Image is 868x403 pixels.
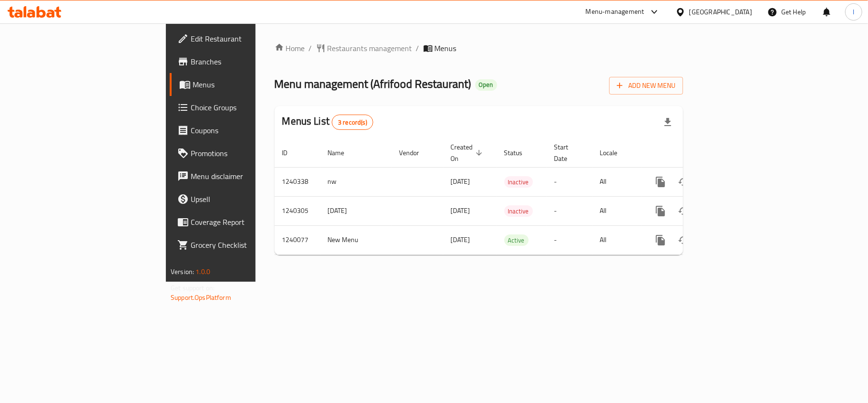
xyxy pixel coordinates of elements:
span: Coupons [191,125,303,136]
td: nw [320,167,392,196]
div: Total records count [332,115,373,130]
table: enhanced table [275,138,748,255]
button: Change Status [672,200,695,223]
a: Restaurants management [316,42,412,54]
button: more [649,200,672,223]
span: Branches [191,56,303,67]
a: Choice Groups [170,96,311,119]
th: Actions [642,138,748,168]
nav: breadcrumb [275,42,683,54]
span: Active [504,235,529,246]
div: Menu-management [586,6,644,18]
td: - [547,167,592,196]
span: Menus [193,79,303,90]
span: ID [282,147,300,159]
span: Menu disclaimer [191,170,303,182]
li: / [416,42,419,54]
span: Status [504,147,535,159]
div: Inactive [504,205,533,217]
span: Inactive [504,206,533,217]
td: All [592,225,642,255]
td: New Menu [320,225,392,255]
span: Grocery Checklist [191,239,303,251]
span: Inactive [504,177,533,188]
button: more [649,170,672,193]
span: [DATE] [451,233,470,246]
a: Menu disclaimer [170,165,311,188]
span: Name [328,147,357,159]
a: Coverage Report [170,211,311,233]
a: Support.OpsPlatform [171,291,231,304]
a: Promotions [170,142,311,165]
span: Edit Restaurant [191,33,303,44]
span: Locale [600,147,630,159]
div: Inactive [504,176,533,188]
a: Branches [170,50,311,73]
span: l [853,7,854,17]
span: [DATE] [451,175,470,188]
span: Menu management ( Afrifood Restaurant ) [275,73,471,95]
button: Change Status [672,170,695,193]
td: All [592,196,642,225]
span: Coverage Report [191,216,303,228]
a: Coupons [170,119,311,142]
button: Change Status [672,229,695,252]
span: [DATE] [451,204,470,217]
span: Get support on: [171,282,214,294]
span: 3 record(s) [332,118,373,127]
div: Active [504,234,529,246]
div: Open [475,79,497,91]
span: Vendor [399,147,432,159]
a: Edit Restaurant [170,27,311,50]
a: Menus [170,73,311,96]
div: [GEOGRAPHIC_DATA] [689,7,752,17]
td: - [547,225,592,255]
span: Upsell [191,193,303,205]
span: Version: [171,265,194,278]
span: Restaurants management [327,42,412,54]
span: Menus [435,42,457,54]
a: Upsell [170,188,311,211]
span: Start Date [554,141,581,164]
h2: Menus List [282,114,373,130]
span: Created On [451,141,485,164]
div: Export file [656,111,679,134]
span: Choice Groups [191,102,303,113]
span: Promotions [191,148,303,159]
span: 1.0.0 [195,265,210,278]
td: All [592,167,642,196]
a: Grocery Checklist [170,233,311,256]
button: Add New Menu [609,77,683,95]
button: more [649,229,672,252]
span: Open [475,81,497,89]
span: Add New Menu [617,80,675,92]
td: - [547,196,592,225]
td: [DATE] [320,196,392,225]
